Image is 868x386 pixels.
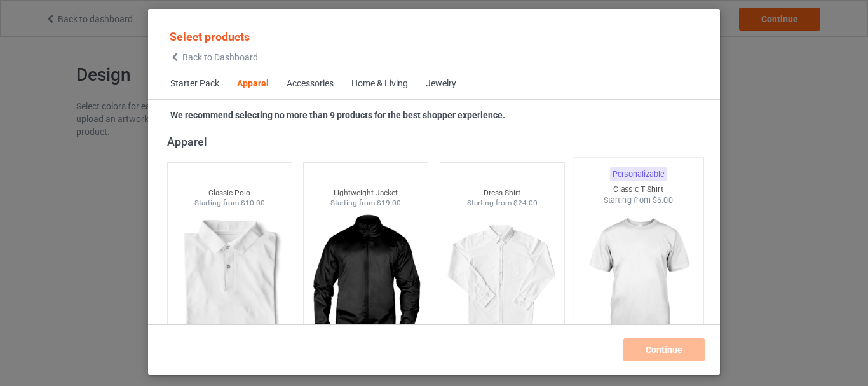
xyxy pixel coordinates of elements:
[440,188,564,198] div: Dress Shirt
[579,206,698,355] img: regular.jpg
[168,198,292,209] div: Starting from
[573,195,703,205] div: Starting from
[309,209,423,351] img: regular.jpg
[440,198,564,209] div: Starting from
[351,78,408,90] div: Home & Living
[653,195,674,205] span: $6.00
[161,69,228,99] span: Starter Pack
[287,78,334,90] div: Accessories
[182,52,258,62] span: Back to Dashboard
[237,78,269,90] div: Apparel
[241,198,265,207] span: $10.00
[377,198,401,207] span: $19.00
[304,188,428,198] div: Lightweight Jacket
[170,110,505,120] strong: We recommend selecting no more than 9 products for the best shopper experience.
[167,134,707,149] div: Apparel
[173,209,287,351] img: regular.jpg
[426,78,456,90] div: Jewelry
[610,167,667,181] div: Personalizable
[445,209,559,351] img: regular.jpg
[168,188,292,198] div: Classic Polo
[304,198,428,209] div: Starting from
[170,30,250,43] span: Select products
[513,198,538,207] span: $24.00
[573,184,703,195] div: Classic T-Shirt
